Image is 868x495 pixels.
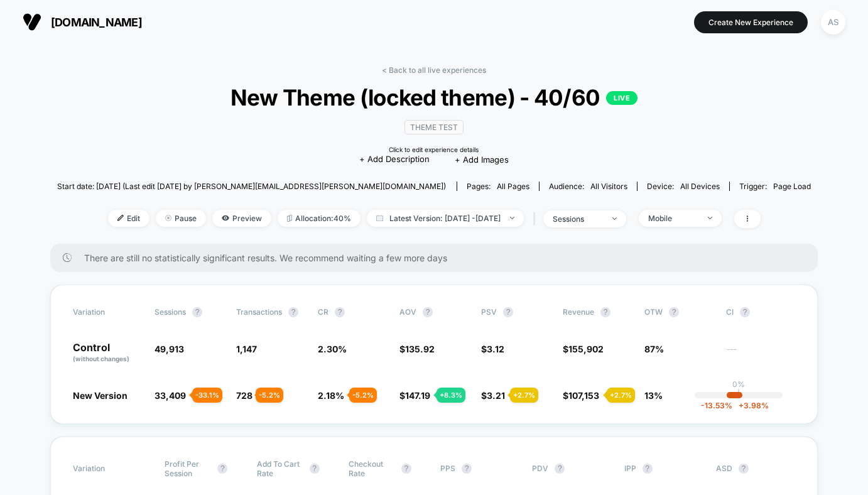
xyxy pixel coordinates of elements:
[481,307,497,317] span: PSV
[694,11,808,33] button: Create New Experience
[455,155,509,165] span: + Add Images
[318,307,328,317] span: CR
[555,464,565,474] button: ?
[349,459,395,478] span: Checkout Rate
[318,344,347,354] span: 2.30 %
[467,182,529,191] div: Pages:
[568,390,599,401] span: 107,153
[367,210,524,227] span: Latest Version: [DATE] - [DATE]
[701,401,732,410] span: -13.53 %
[108,210,149,227] span: Edit
[401,464,411,474] button: ?
[607,388,635,403] div: + 2.7 %
[600,307,610,317] button: ?
[155,390,186,401] span: 33,409
[532,464,548,473] span: PDV
[84,253,793,263] span: There are still no statistically significant results. We recommend waiting a few more days
[644,344,664,354] span: 87%
[73,342,142,364] p: Control
[740,307,750,317] button: ?
[399,344,435,354] span: $
[236,344,257,354] span: 1,147
[382,65,486,75] a: < Back to all live experiences
[817,9,849,35] button: AS
[278,210,361,227] span: Allocation: 40%
[530,210,543,228] span: |
[192,388,222,403] div: - 33.1 %
[23,13,41,31] img: Visually logo
[217,464,227,474] button: ?
[563,307,594,317] span: Revenue
[510,217,514,219] img: end
[155,307,186,317] span: Sessions
[549,182,627,191] div: Audience:
[716,464,732,473] span: ASD
[389,146,479,153] div: Click to edit experience details
[708,217,712,219] img: end
[156,210,206,227] span: Pause
[318,390,344,401] span: 2.18 %
[487,390,505,401] span: 3.21
[95,84,773,111] span: New Theme (locked theme) - 40/60
[669,307,679,317] button: ?
[73,390,127,401] span: New Version
[590,182,627,191] span: All Visitors
[256,388,283,403] div: - 5.2 %
[644,307,713,317] span: OTW
[726,307,795,317] span: CI
[497,182,529,191] span: all pages
[644,390,663,401] span: 13%
[563,390,599,401] span: $
[192,307,202,317] button: ?
[257,459,303,478] span: Add To Cart Rate
[399,390,430,401] span: $
[637,182,729,191] span: Device:
[73,307,142,317] span: Variation
[165,459,211,478] span: Profit Per Session
[726,345,795,364] span: ---
[51,16,142,29] span: [DOMAIN_NAME]
[481,390,505,401] span: $
[236,390,252,401] span: 728
[19,12,146,32] button: [DOMAIN_NAME]
[335,307,345,317] button: ?
[510,388,538,403] div: + 2.7 %
[73,355,129,362] span: (without changes)
[349,388,377,403] div: - 5.2 %
[563,344,604,354] span: $
[680,182,720,191] span: all devices
[568,344,604,354] span: 155,902
[737,389,740,398] p: |
[376,215,383,221] img: calendar
[612,217,617,220] img: end
[440,464,455,473] span: PPS
[423,307,433,317] button: ?
[117,215,124,221] img: edit
[405,390,430,401] span: 147.19
[648,214,698,223] div: Mobile
[212,210,271,227] span: Preview
[739,464,749,474] button: ?
[606,91,637,105] p: LIVE
[287,215,292,222] img: rebalance
[73,459,142,478] span: Variation
[437,388,465,403] div: + 8.3 %
[739,401,744,410] span: +
[462,464,472,474] button: ?
[487,344,504,354] span: 3.12
[821,10,845,35] div: AS
[481,344,504,354] span: $
[553,214,603,224] div: sessions
[773,182,811,191] span: Page Load
[165,215,171,221] img: end
[404,120,464,134] span: Theme Test
[739,182,811,191] div: Trigger:
[732,379,745,389] p: 0%
[399,307,416,317] span: AOV
[359,153,430,166] span: + Add Description
[236,307,282,317] span: Transactions
[503,307,513,317] button: ?
[310,464,320,474] button: ?
[643,464,653,474] button: ?
[57,182,446,191] span: Start date: [DATE] (Last edit [DATE] by [PERSON_NAME][EMAIL_ADDRESS][PERSON_NAME][DOMAIN_NAME])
